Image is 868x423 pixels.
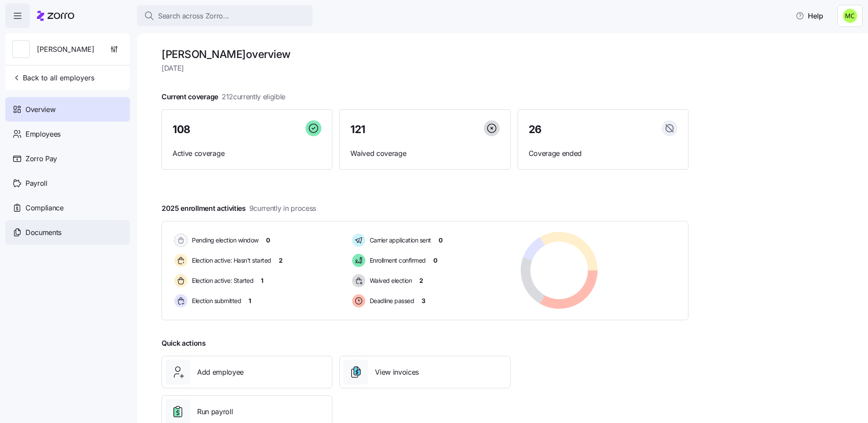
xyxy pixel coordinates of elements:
[189,296,241,305] span: Election submitted
[439,236,443,245] span: 0
[367,276,412,285] span: Waived election
[189,256,271,265] span: Election active: Hasn't started
[789,7,830,25] button: Help
[189,236,259,245] span: Pending election window
[375,367,419,378] span: View invoices
[25,104,55,115] span: Overview
[5,220,130,245] a: Documents
[162,203,316,214] span: 2025 enrollment activities
[266,236,270,245] span: 0
[529,148,677,159] span: Coverage ended
[261,276,263,285] span: 1
[5,171,130,195] a: Payroll
[419,276,423,285] span: 2
[197,367,244,378] span: Add employee
[279,256,283,265] span: 2
[796,11,823,21] span: Help
[367,256,426,265] span: Enrollment confirmed
[5,122,130,146] a: Employees
[158,11,229,22] span: Search across Zorro...
[5,146,130,171] a: Zorro Pay
[249,296,251,305] span: 1
[25,129,61,140] span: Employees
[162,63,688,74] span: [DATE]
[12,72,94,83] span: Back to all employers
[5,97,130,122] a: Overview
[25,202,64,213] span: Compliance
[529,124,542,135] span: 26
[367,296,414,305] span: Deadline passed
[433,256,437,265] span: 0
[162,47,688,61] h1: [PERSON_NAME] overview
[9,69,98,87] button: Back to all employers
[367,236,431,245] span: Carrier application sent
[25,178,47,189] span: Payroll
[25,153,57,164] span: Zorro Pay
[25,227,61,238] span: Documents
[843,9,857,23] img: fb6fbd1e9160ef83da3948286d18e3ea
[162,91,285,102] span: Current coverage
[37,44,94,55] span: [PERSON_NAME]
[350,124,365,135] span: 121
[197,406,233,417] span: Run payroll
[173,124,191,135] span: 108
[162,338,206,349] span: Quick actions
[5,195,130,220] a: Compliance
[350,148,499,159] span: Waived coverage
[249,203,316,214] span: 9 currently in process
[137,5,313,26] button: Search across Zorro...
[421,296,425,305] span: 3
[173,148,321,159] span: Active coverage
[222,91,285,102] span: 212 currently eligible
[189,276,253,285] span: Election active: Started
